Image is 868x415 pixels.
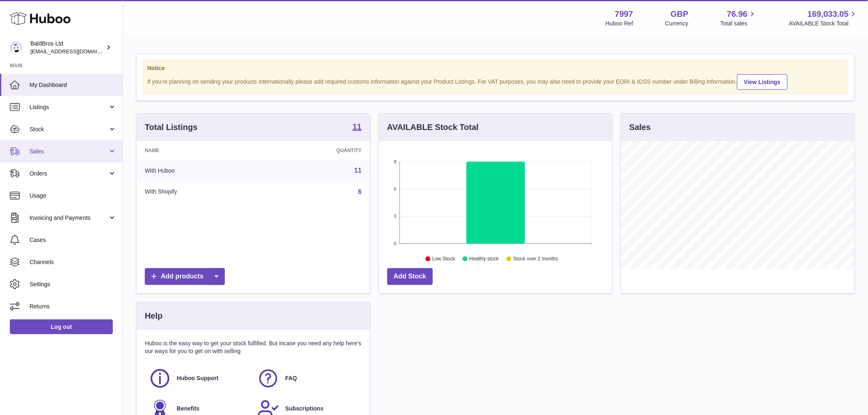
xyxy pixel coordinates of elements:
[257,367,357,390] a: FAQ
[394,187,396,192] text: 6
[30,148,108,155] span: Sales
[737,74,788,90] a: View Listings
[145,340,362,355] p: Huboo is the easy way to get your stock fulfilled. But incase you need any help here's our ways f...
[358,188,362,195] a: 6
[145,268,225,285] a: Add products
[394,214,396,219] text: 3
[30,170,108,178] span: Orders
[671,9,688,20] strong: GBP
[30,81,116,89] span: My Dashboard
[30,48,121,55] span: [EMAIL_ADDRESS][DOMAIN_NAME]
[30,214,108,222] span: Invoicing and Payments
[720,9,757,27] a: 76.96 Total sales
[177,405,199,413] span: Benefits
[145,310,162,322] h3: Help
[30,125,108,133] span: Stock
[665,20,689,27] div: Currency
[30,103,108,111] span: Listings
[10,319,113,334] a: Log out
[469,256,499,262] text: Healthy stock
[285,374,297,382] span: FAQ
[606,20,633,27] div: Huboo Ref
[615,9,633,20] strong: 7997
[352,123,361,131] strong: 11
[149,367,249,390] a: Huboo Support
[789,20,858,27] span: AVAILABLE Stock Total
[30,280,116,288] span: Settings
[30,236,116,244] span: Cases
[10,41,22,54] img: internalAdmin-7997@internal.huboo.com
[30,258,116,266] span: Channels
[147,64,844,72] strong: Notice
[387,268,433,285] a: Add Stock
[137,160,263,181] td: With Huboo
[30,40,104,55] div: BaldBros Ltd
[30,192,116,200] span: Usage
[789,9,858,27] a: 169,033.05 AVAILABLE Stock Total
[137,181,263,203] td: With Shopify
[394,159,396,164] text: 9
[147,73,844,90] div: If you're planning on sending your products internationally please add required customs informati...
[137,141,263,160] th: Name
[285,405,323,413] span: Subscriptions
[432,256,455,262] text: Low Stock
[808,9,849,20] span: 169,033.05
[30,303,116,310] span: Returns
[720,20,757,27] span: Total sales
[354,167,362,174] a: 11
[394,241,396,246] text: 0
[145,122,198,133] h3: Total Listings
[263,141,370,160] th: Quantity
[629,122,651,133] h3: Sales
[727,9,747,20] span: 76.96
[513,256,558,262] text: Stock over 2 months
[387,122,479,133] h3: AVAILABLE Stock Total
[352,123,361,132] a: 11
[177,374,219,382] span: Huboo Support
